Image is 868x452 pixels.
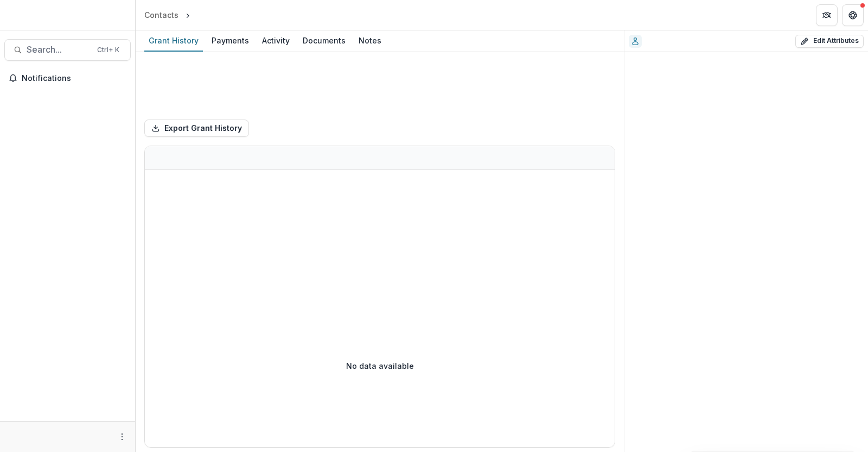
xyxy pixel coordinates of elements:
a: Notes [354,30,386,52]
button: Get Help [842,4,864,26]
div: Activity [258,33,294,48]
a: Grant History [144,30,203,52]
nav: breadcrumb [140,7,239,23]
button: Notifications [4,70,131,87]
a: Documents [298,30,350,52]
div: Documents [298,33,350,48]
div: Notes [354,33,386,48]
a: Contacts [140,7,183,23]
a: Payments [207,30,253,52]
button: Search... [4,39,131,61]
button: Export Grant History [144,120,249,137]
div: Grant History [144,33,203,48]
button: Partners [816,4,838,26]
div: Contacts [144,9,178,21]
div: Ctrl + K [95,44,122,56]
button: Edit Attributes [795,35,864,48]
span: Notifications [22,74,126,83]
div: Payments [207,33,253,48]
p: No data available [346,360,414,372]
button: More [116,430,129,443]
span: Search... [27,45,91,55]
a: Activity [258,30,294,52]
